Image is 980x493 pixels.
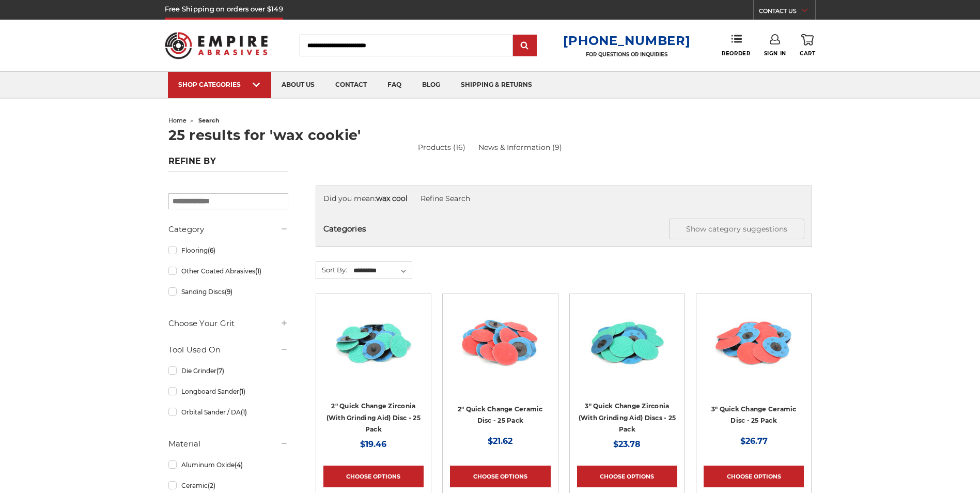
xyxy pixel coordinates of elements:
select: Sort By: [352,263,412,279]
a: Flooring(6) [168,241,288,259]
div: SHOP CATEGORIES [178,81,261,88]
a: blog [412,72,450,98]
span: Cart [800,50,815,57]
span: search [198,117,220,124]
span: (9) [225,288,232,296]
h5: Refine by [168,156,288,172]
a: 2" Quick Change Zirconia (With Grinding Aid) Disc - 25 Pack [326,402,421,433]
img: Empire Abrasives [165,25,268,66]
a: Choose Options [577,466,677,487]
a: Other Coated Abrasives(1) [168,262,288,280]
img: 2 inch zirconia plus grinding aid quick change disc [332,301,415,384]
button: Show category suggestions [669,219,804,239]
a: Choose Options [450,466,550,487]
a: Choose Options [323,466,424,487]
span: $19.46 [360,439,386,449]
a: Reorder [722,34,750,56]
span: (4) [235,461,243,469]
a: Refine Search [421,194,470,203]
a: Orbital Sander / DA(1) [168,403,288,421]
a: 2" Quick Change Ceramic Disc - 25 Pack [458,405,543,425]
span: $23.78 [613,439,641,449]
span: (1) [241,408,247,416]
h5: Category [168,223,288,236]
h5: Tool Used On [168,344,288,356]
h5: Choose Your Grit [168,317,288,330]
span: $21.62 [488,436,512,446]
a: Die Grinder(7) [168,362,288,380]
a: 2 inch zirconia plus grinding aid quick change disc [323,301,424,402]
a: Products (16) [418,142,465,153]
a: Longboard Sander(1) [168,382,288,400]
span: (7) [216,367,224,375]
a: contact [325,72,377,98]
span: (6) [208,246,215,254]
a: CONTACT US [759,5,815,20]
span: (2) [208,482,215,489]
div: Did you mean: [323,193,804,204]
span: Sign In [764,50,786,57]
strong: wax cool [376,194,408,203]
h1: 25 results for 'wax cookie' [168,128,812,142]
a: Cart [800,34,815,57]
span: (1) [239,388,245,395]
a: News & Information (9) [478,142,562,153]
h5: Material [168,438,288,450]
a: home [168,117,186,124]
input: Submit [515,36,535,56]
a: Choose Options [704,466,804,487]
a: 3" Quick Change Ceramic Disc - 25 Pack [711,405,797,425]
a: Aluminum Oxide(4) [168,456,288,474]
a: shipping & returns [450,72,542,98]
span: (1) [255,267,261,275]
img: 3 Inch Quick Change Discs with Grinding Aid [586,301,668,384]
span: $26.77 [740,436,768,446]
h5: Categories [323,219,804,239]
a: 3" Quick Change Zirconia (With Grinding Aid) Discs - 25 Pack [579,402,676,433]
a: Sanding Discs(9) [168,283,288,301]
p: FOR QUESTIONS OR INQUIRIES [563,51,690,58]
a: 3 Inch Quick Change Discs with Grinding Aid [577,301,677,402]
a: faq [377,72,412,98]
span: Reorder [722,50,750,57]
a: 2 inch quick change sanding disc Ceramic [450,301,550,402]
img: 2 inch quick change sanding disc Ceramic [459,301,541,384]
a: [PHONE_NUMBER] [563,33,690,48]
img: 3 inch ceramic roloc discs [712,301,795,384]
a: 3 inch ceramic roloc discs [704,301,804,402]
a: about us [271,72,325,98]
label: Sort By: [316,262,347,278]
